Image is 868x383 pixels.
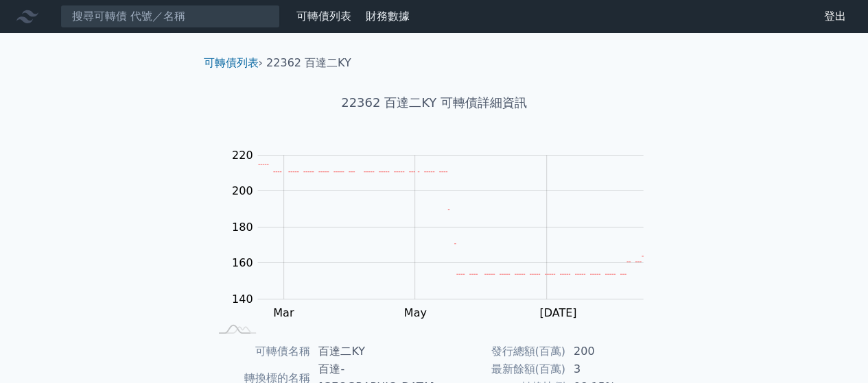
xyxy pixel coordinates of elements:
[310,343,434,360] td: 百達二KY
[273,306,294,319] tspan: Mar
[232,184,253,197] tspan: 200
[366,10,410,23] a: 財務數據
[434,360,565,378] td: 最新餘額(百萬)
[204,55,263,71] li: ›
[204,56,259,69] a: 可轉債列表
[224,149,664,347] g: Chart
[296,10,351,23] a: 可轉債列表
[539,306,576,319] tspan: [DATE]
[232,256,253,269] tspan: 160
[565,343,659,360] td: 200
[434,343,565,360] td: 發行總額(百萬)
[193,93,676,112] h1: 22362 百達二KY 可轉債詳細資訊
[404,306,427,319] tspan: May
[209,343,311,360] td: 可轉債名稱
[60,5,280,28] input: 搜尋可轉債 代號／名稱
[565,360,659,378] td: 3
[232,293,253,306] tspan: 140
[232,149,253,162] tspan: 220
[266,55,351,71] li: 22362 百達二KY
[813,5,857,27] a: 登出
[232,221,253,234] tspan: 180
